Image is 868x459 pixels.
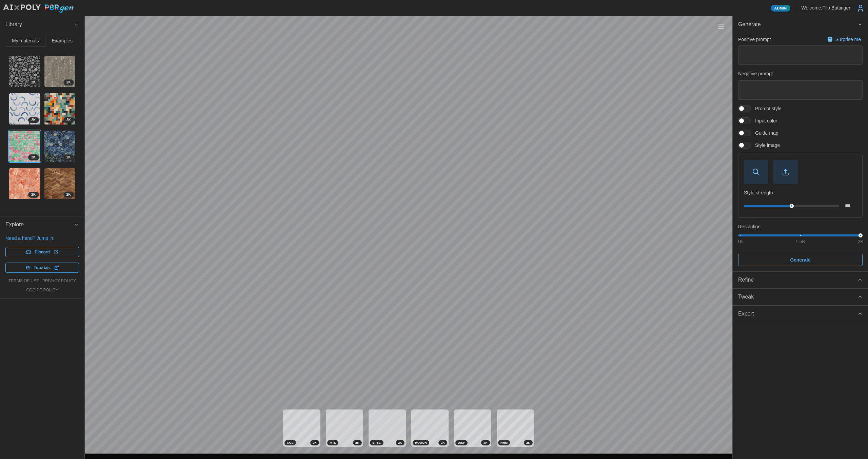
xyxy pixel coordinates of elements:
[26,287,58,293] a: cookie policy
[738,16,857,33] span: Generate
[372,440,381,445] span: SPEC
[738,276,857,284] div: Refine
[31,192,36,197] span: 2 K
[44,56,76,88] a: ngI1gUpNHaJX3lyJoShn2K
[9,93,41,125] a: 3lq3cu2JvZiq5bUSymgG2K
[738,36,771,43] p: Positive prompt
[738,289,857,305] span: Tweak
[12,38,39,43] span: My materials
[5,16,74,33] span: Library
[738,70,863,77] p: Negative prompt
[66,155,71,160] span: 2 K
[44,56,76,87] img: ngI1gUpNHaJX3lyJoShn
[738,306,857,322] span: Export
[733,306,868,322] button: Export
[751,105,782,112] span: Prompt style
[355,440,359,445] span: 2 K
[3,4,74,13] img: AIxPoly PBRgen
[751,142,780,149] span: Style image
[9,168,40,199] img: nNLoz7BvrHNDGsIkGEWe
[8,278,39,284] a: terms of use
[31,117,36,123] span: 2 K
[790,254,811,266] span: Generate
[42,278,76,284] a: privacy policy
[744,189,857,196] p: Style strength
[774,5,787,11] span: Admin
[458,440,465,445] span: DISP
[5,247,79,257] a: Discord
[9,93,40,125] img: 3lq3cu2JvZiq5bUSymgG
[35,247,50,257] span: Discord
[5,216,74,233] span: Explore
[733,289,868,305] button: Tweak
[313,440,317,445] span: 2 K
[5,263,79,273] a: Tutorials
[733,33,868,271] div: Generate
[31,155,36,160] span: 2 K
[802,4,850,11] p: Welcome, Flip Buttinger
[9,168,41,200] a: nNLoz7BvrHNDGsIkGEWe2K
[835,36,862,43] p: Surprise me
[738,254,863,266] button: Generate
[31,80,36,85] span: 2 K
[441,440,445,445] span: 2 K
[66,80,71,85] span: 2 K
[716,21,726,31] button: Toggle viewport controls
[330,440,336,445] span: MTL
[738,223,863,230] p: Resolution
[500,440,508,445] span: NRM
[9,130,41,162] a: rmQvcRwbNSCJEe6pTfJC2K
[44,130,76,162] a: 3E0UQC95wUp78nkCzAdU2K
[751,117,777,124] span: Input color
[44,131,76,162] img: 3E0UQC95wUp78nkCzAdU
[34,263,51,272] span: Tutorials
[44,168,76,199] img: 7W30H3GteWHjCkbJfp3T
[484,440,488,445] span: 2 K
[398,440,402,445] span: 2 K
[826,35,863,44] button: Surprise me
[287,440,294,445] span: COL
[44,168,76,200] a: 7W30H3GteWHjCkbJfp3T2K
[733,16,868,33] button: Generate
[5,235,79,242] p: Need a hand? Jump in:
[9,56,41,88] a: KVb5AZZcm50jiSgLad2X2K
[44,93,76,125] img: 7fsCwJiRL3kBdwDnQniT
[415,440,427,445] span: ROUGH
[44,93,76,125] a: 7fsCwJiRL3kBdwDnQniT2K
[526,440,530,445] span: 2 K
[52,38,73,43] span: Examples
[66,117,71,123] span: 2 K
[9,56,40,87] img: KVb5AZZcm50jiSgLad2X
[751,130,778,136] span: Guide map
[9,131,40,162] img: rmQvcRwbNSCJEe6pTfJC
[733,272,868,288] button: Refine
[66,192,71,197] span: 2 K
